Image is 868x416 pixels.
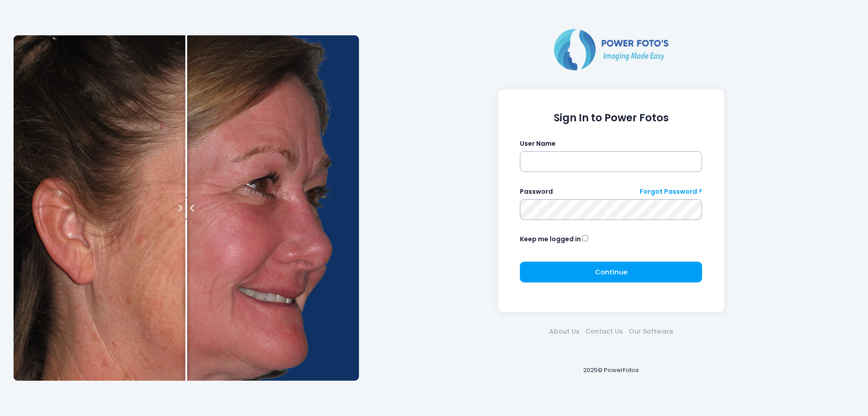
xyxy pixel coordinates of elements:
[626,327,676,336] a: Our Software
[550,27,672,72] img: Logo
[520,139,556,148] label: User Name
[520,187,553,196] label: Password
[520,112,702,124] h1: Sign In to Power Fotos
[520,234,581,244] label: Keep me logged in
[582,327,626,336] a: Contact Us
[546,327,582,336] a: About Us
[368,351,854,389] div: 2025© PowerFotos
[640,187,702,196] a: Forgot Password ?
[595,267,627,277] span: Continue
[520,262,702,282] button: Continue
